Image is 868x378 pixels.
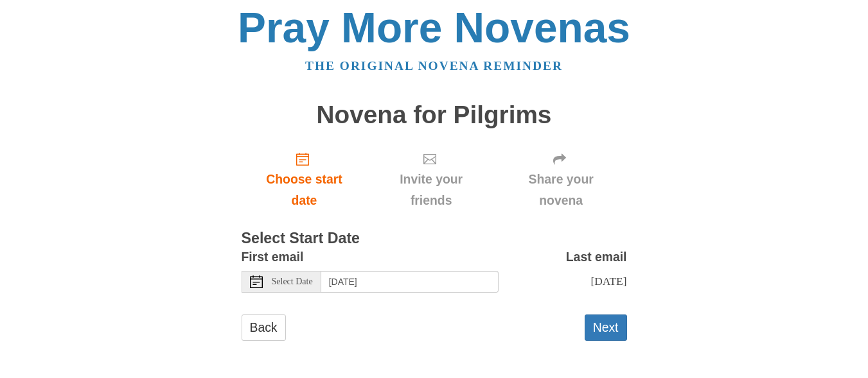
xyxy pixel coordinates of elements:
[242,101,627,129] h1: Novena for Pilgrims
[242,141,368,218] a: Choose start date
[590,275,626,288] span: [DATE]
[254,169,355,211] span: Choose start date
[495,141,627,218] div: Click "Next" to confirm your start date first.
[566,246,627,268] label: Last email
[585,314,627,341] button: Next
[242,246,304,268] label: First email
[305,59,563,73] a: The original novena reminder
[380,169,482,211] span: Invite your friends
[272,277,313,286] span: Select Date
[367,141,495,218] div: Click "Next" to confirm your start date first.
[242,314,286,341] a: Back
[238,4,630,51] a: Pray More Novenas
[508,169,614,211] span: Share your novena
[242,230,627,247] h3: Select Start Date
